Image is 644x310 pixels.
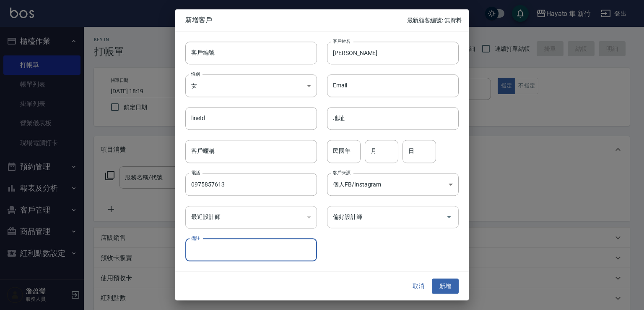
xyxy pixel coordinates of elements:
div: 女 [185,74,317,97]
label: 備註 [191,235,200,241]
button: Open [442,210,456,224]
p: 最新顧客編號: 無資料 [407,16,462,25]
label: 電話 [191,169,200,176]
button: 新增 [432,278,459,294]
button: 取消 [405,278,432,294]
label: 客戶來源 [333,169,351,176]
div: 個人FB/Instagram [327,173,459,196]
label: 客戶姓名 [333,38,351,44]
label: 性別 [191,71,200,77]
span: 新增客戶 [185,16,407,24]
